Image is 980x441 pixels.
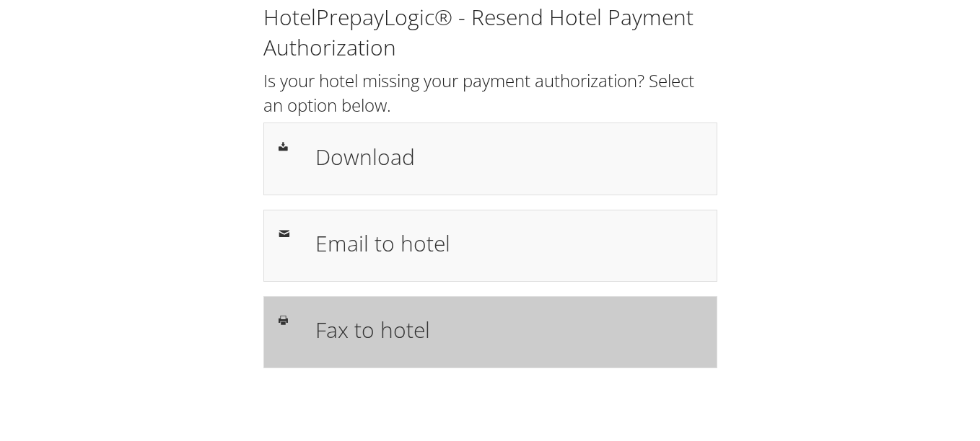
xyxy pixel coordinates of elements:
[315,313,702,346] h1: Fax to hotel
[263,122,717,195] a: Download
[263,210,717,282] a: Email to hotel
[263,2,717,63] h1: HotelPrepayLogic® - Resend Hotel Payment Authorization
[315,141,702,173] h1: Download
[263,296,717,368] a: Fax to hotel
[263,68,717,117] h2: Is your hotel missing your payment authorization? Select an option below.
[315,227,702,259] h1: Email to hotel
